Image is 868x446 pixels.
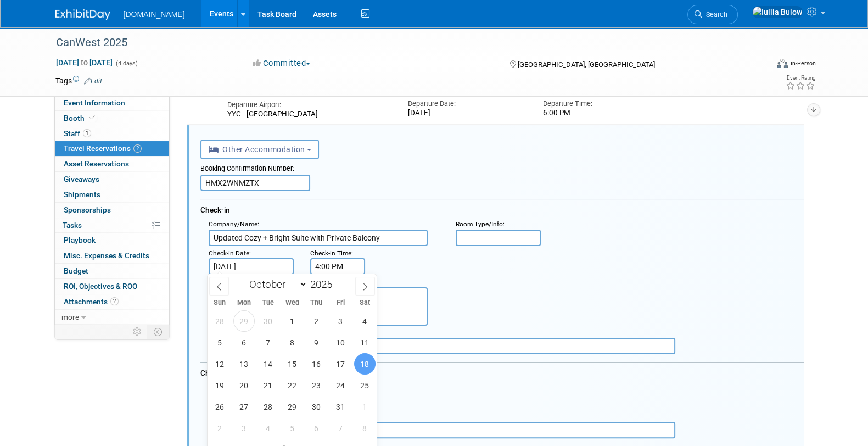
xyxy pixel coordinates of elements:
[209,249,251,257] small: :
[55,111,169,126] a: Booth
[55,9,110,20] img: ExhibitDay
[64,266,88,275] span: Budget
[777,59,788,68] img: Format-Inperson.png
[354,375,376,396] span: October 25, 2025
[64,251,149,260] span: Misc. Expenses & Credits
[63,221,82,230] span: Tasks
[209,375,231,396] span: October 19, 2025
[55,233,169,248] a: Playbook
[306,332,327,353] span: October 9, 2025
[64,114,97,122] span: Booth
[133,144,142,153] span: 2
[52,33,751,53] div: CanWest 2025
[55,294,169,309] a: Attachments2
[233,396,255,417] span: October 27, 2025
[257,396,279,417] span: October 28, 2025
[55,310,169,325] a: more
[306,396,327,417] span: October 30, 2025
[55,279,169,294] a: ROI, Objectives & ROO
[233,417,255,439] span: November 3, 2025
[280,299,304,306] span: Wed
[330,396,351,417] span: October 31, 2025
[282,353,303,375] span: October 15, 2025
[110,297,119,305] span: 2
[233,353,255,375] span: October 13, 2025
[244,277,307,291] select: Month
[227,110,391,119] div: YYC - [GEOGRAPHIC_DATA]
[200,369,236,377] span: Check-out
[64,129,91,138] span: Staff
[209,417,231,439] span: November 2, 2025
[282,375,303,396] span: October 22, 2025
[282,310,303,332] span: October 1, 2025
[257,375,279,396] span: October 21, 2025
[55,126,169,141] a: Staff1
[407,109,527,118] div: [DATE]
[456,220,505,228] small: :
[64,190,100,199] span: Shipments
[282,417,303,439] span: November 5, 2025
[55,75,102,86] td: Tags
[232,299,256,306] span: Mon
[209,220,257,228] span: Company/Name
[209,396,231,417] span: October 26, 2025
[407,99,527,109] div: Departure Date:
[209,332,231,353] span: October 5, 2025
[64,205,111,214] span: Sponsorships
[79,58,89,67] span: to
[543,109,662,118] div: 6:00 PM
[55,248,169,263] a: Misc. Expenses & Credits
[354,310,376,332] span: October 4, 2025
[330,332,351,353] span: October 10, 2025
[687,5,738,24] a: Search
[6,4,587,15] body: Rich Text Area. Press ALT-0 for help.
[208,299,232,306] span: Sun
[543,99,662,109] div: Departure Time:
[64,236,96,244] span: Playbook
[354,417,376,439] span: November 8, 2025
[128,325,147,339] td: Personalize Event Tab Strip
[257,332,279,353] span: October 7, 2025
[64,282,137,291] span: ROI, Objectives & ROO
[307,278,340,291] input: Year
[256,299,280,306] span: Tue
[55,141,169,156] a: Travel Reservations2
[55,172,169,187] a: Giveaways
[55,218,169,233] a: Tasks
[233,332,255,353] span: October 6, 2025
[518,60,655,69] span: [GEOGRAPHIC_DATA], [GEOGRAPHIC_DATA]
[208,145,305,154] span: Other Accommodation
[55,96,169,110] a: Event Information
[306,417,327,439] span: November 6, 2025
[200,140,320,159] button: Other Accommodation
[306,353,327,375] span: October 16, 2025
[64,159,129,168] span: Asset Reservations
[310,249,353,257] small: :
[249,58,315,69] button: Committed
[233,375,255,396] span: October 20, 2025
[209,249,249,257] span: Check-in Date
[703,57,816,74] div: Event Format
[64,98,125,107] span: Event Information
[124,10,185,19] span: [DOMAIN_NAME]
[752,6,803,18] img: Iuliia Bulow
[304,299,328,306] span: Thu
[64,175,99,183] span: Giveaways
[209,220,259,228] small: :
[354,332,376,353] span: October 11, 2025
[456,220,503,228] span: Room Type/Info
[306,375,327,396] span: October 23, 2025
[147,325,169,339] td: Toggle Event Tabs
[328,299,352,306] span: Fri
[209,353,231,375] span: October 12, 2025
[115,60,138,67] span: (4 days)
[310,249,351,257] span: Check-in Time
[282,396,303,417] span: October 29, 2025
[84,77,102,85] a: Edit
[306,310,327,332] span: October 2, 2025
[55,264,169,278] a: Budget
[257,353,279,375] span: October 14, 2025
[55,187,169,202] a: Shipments
[352,299,377,306] span: Sat
[257,417,279,439] span: November 4, 2025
